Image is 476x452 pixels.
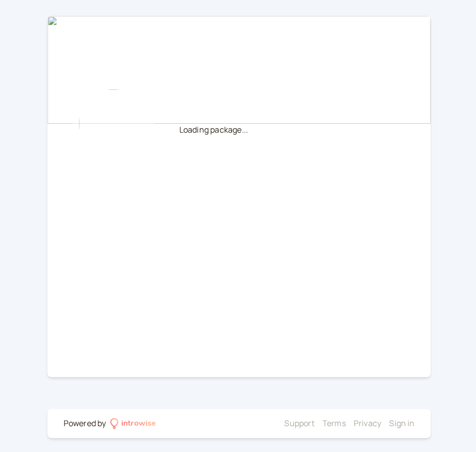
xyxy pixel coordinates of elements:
[178,123,413,163] div: Loading package...
[121,415,156,428] div: introwise
[110,415,156,428] a: introwise
[321,416,344,427] a: Terms
[63,415,106,428] div: Powered by
[352,416,380,427] a: Privacy
[283,416,313,427] a: Support
[388,416,413,427] a: Sign in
